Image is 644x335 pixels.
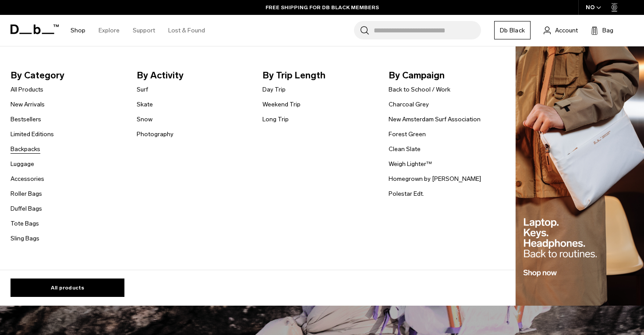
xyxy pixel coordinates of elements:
[11,130,54,139] a: Limited Editions
[389,115,481,124] a: New Amsterdam Surf Association
[64,15,212,46] nav: Main Navigation
[389,68,501,82] span: By Campaign
[11,68,123,82] span: By Category
[133,15,155,46] a: Support
[11,219,39,228] a: Tote Bags
[11,279,124,297] a: All products
[11,204,42,213] a: Duffel Bags
[137,115,152,124] a: Snow
[11,234,39,243] a: Sling Bags
[137,130,173,139] a: Photography
[262,115,289,124] a: Long Trip
[99,15,120,46] a: Explore
[516,46,644,306] img: Db
[262,100,301,109] a: Weekend Trip
[137,68,249,82] span: By Activity
[137,100,153,109] a: Skate
[389,174,481,183] a: Homegrown by [PERSON_NAME]
[71,15,85,46] a: Shop
[11,100,45,109] a: New Arrivals
[389,159,432,169] a: Weigh Lighter™
[11,145,40,154] a: Backpacks
[591,25,613,35] button: Bag
[11,85,43,94] a: All Products
[494,21,531,39] a: Db Black
[262,68,375,82] span: By Trip Length
[168,15,205,46] a: Lost & Found
[11,159,34,169] a: Luggage
[389,130,426,139] a: Forest Green
[389,100,429,109] a: Charcoal Grey
[262,85,286,94] a: Day Trip
[555,26,578,35] span: Account
[389,189,424,198] a: Polestar Edt.
[11,174,44,183] a: Accessories
[389,145,421,154] a: Clean Slate
[11,189,42,198] a: Roller Bags
[265,4,379,11] a: FREE SHIPPING FOR DB BLACK MEMBERS
[11,115,41,124] a: Bestsellers
[137,85,148,94] a: Surf
[389,85,450,94] a: Back to School / Work
[544,25,578,35] a: Account
[602,26,613,35] span: Bag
